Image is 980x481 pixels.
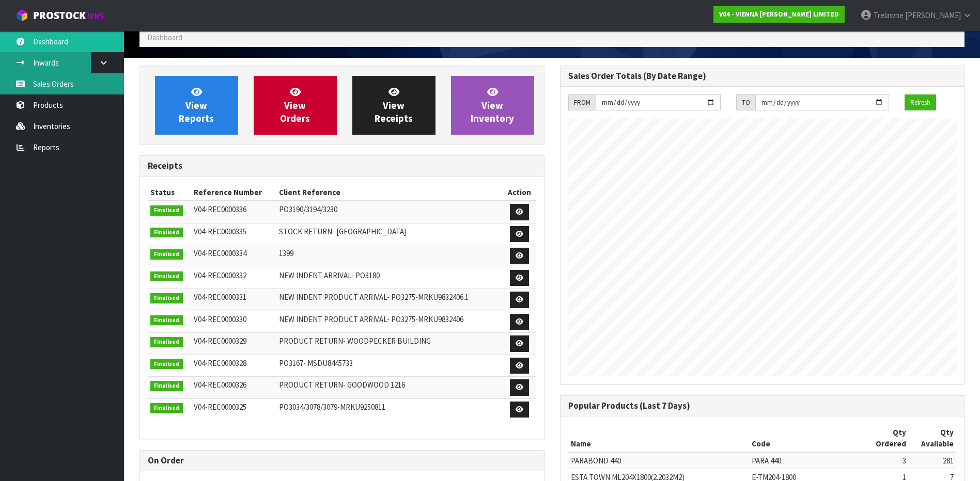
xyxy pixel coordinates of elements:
span: Finalised [150,228,183,238]
span: V04-REC0000336 [194,204,246,214]
h3: Sales Order Totals (By Date Range) [568,71,957,81]
span: PO3034/3078/3079-MRKU9250811 [279,402,385,412]
h3: Popular Products (Last 7 Days) [568,401,957,411]
span: Finalised [150,249,183,260]
span: V04-REC0000326 [194,380,246,390]
button: Refresh [905,94,936,111]
span: PO3167- MSDU8445733 [279,358,353,368]
img: cube-alt.png [15,9,28,22]
span: Dashboard [147,33,182,42]
span: Finalised [150,205,183,216]
span: ProStock [33,9,86,22]
a: ViewInventory [451,76,534,135]
span: PO3190/3194/3230 [279,204,337,214]
span: NEW INDENT PRODUCT ARRIVAL- PO3275-MRKU9832406.1 [279,292,469,302]
h3: Receipts [148,161,536,171]
td: PARABOND 440 [568,452,749,469]
span: NEW INDENT PRODUCT ARRIVAL- PO3275-MRKU9832406 [279,314,463,324]
span: Finalised [150,403,183,413]
span: Finalised [150,315,183,326]
th: Qty Available [909,424,956,452]
td: 3 [864,452,909,469]
strong: V04 - VIENNA [PERSON_NAME] LIMITED [719,10,839,19]
span: V04-REC0000328 [194,358,246,368]
span: Finalised [150,293,183,303]
span: PRODUCT RETURN- WOODPECKER BUILDING [279,336,431,346]
th: Name [568,424,749,452]
span: V04-REC0000334 [194,248,246,258]
span: View Receipts [375,86,413,124]
div: FROM [568,94,596,111]
span: View Orders [280,86,310,124]
span: NEW INDENT ARRIVAL- PO3180 [279,270,380,280]
h3: On Order [148,456,536,466]
span: Finalised [150,337,183,347]
span: V04-REC0000330 [194,314,246,324]
td: 281 [909,452,956,469]
span: View Reports [179,86,214,124]
a: ViewReceipts [352,76,435,135]
th: Code [749,424,864,452]
span: Finalised [150,381,183,391]
span: V04-REC0000335 [194,227,246,236]
span: View Inventory [471,86,514,124]
span: Finalised [150,271,183,282]
span: PRODUCT RETURN- GOODWOOD 1216 [279,380,405,390]
th: Client Reference [276,184,503,201]
span: V04-REC0000325 [194,402,246,412]
span: STOCK RETURN- [GEOGRAPHIC_DATA] [279,227,406,236]
a: ViewOrders [254,76,337,135]
th: Qty Ordered [864,424,909,452]
th: Action [503,184,536,201]
small: WMS [88,11,104,21]
th: Status [148,184,191,201]
span: Trelawne [874,10,904,20]
a: ViewReports [155,76,238,135]
span: [PERSON_NAME] [905,10,961,20]
span: Finalised [150,359,183,370]
span: V04-REC0000332 [194,270,246,280]
div: TO [736,94,755,111]
span: 1399 [279,248,293,258]
span: V04-REC0000331 [194,292,246,302]
td: PARA 440 [749,452,864,469]
span: V04-REC0000329 [194,336,246,346]
th: Reference Number [191,184,276,201]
